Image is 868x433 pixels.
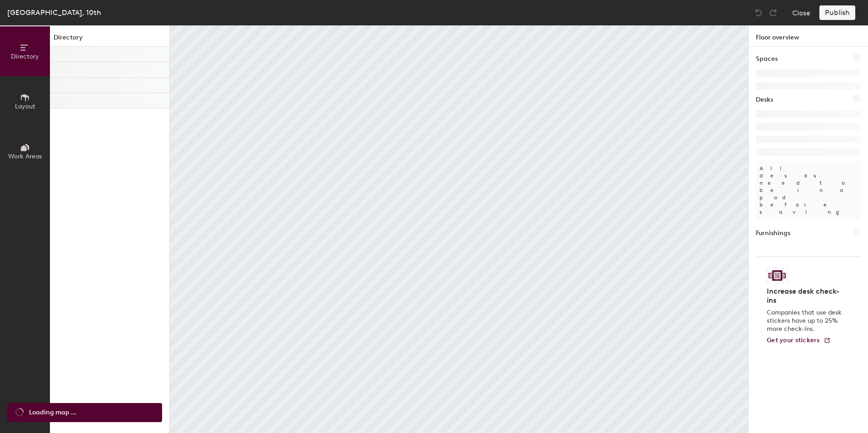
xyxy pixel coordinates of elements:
[29,408,76,418] span: Loading map ...
[767,268,788,283] img: Sticker logo
[50,33,169,47] h1: Directory
[767,337,831,344] a: Get your stickers
[7,7,101,18] div: [GEOGRAPHIC_DATA], 10th
[767,287,844,305] h4: Increase desk check-ins
[767,309,844,333] p: Companies that use desk stickers have up to 25% more check-ins.
[749,25,868,47] h1: Floor overview
[170,25,748,433] canvas: Map
[756,54,778,64] h1: Spaces
[756,161,861,219] p: All desks need to be in a pod before saving
[767,336,820,344] span: Get your stickers
[15,103,35,110] span: Layout
[769,8,778,17] img: Redo
[756,228,790,238] h1: Furnishings
[756,95,773,105] h1: Desks
[11,53,39,60] span: Directory
[792,5,810,20] button: Close
[8,153,42,160] span: Work Areas
[754,8,763,17] img: Undo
